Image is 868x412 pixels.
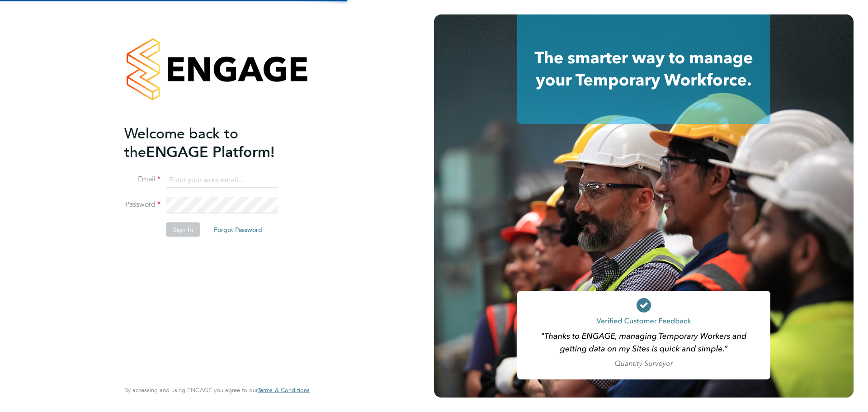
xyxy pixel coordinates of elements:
h2: ENGAGE Platform! [124,124,301,161]
span: Welcome back to the [124,124,238,161]
a: Terms & Conditions [258,387,310,394]
span: Terms & Conditions [258,386,310,394]
label: Password [124,200,160,209]
button: Sign In [166,223,200,237]
span: By accessing and using ENGAGE you agree to our [124,386,310,394]
input: Enter your work email... [166,172,278,188]
button: Forgot Password [207,223,269,237]
label: Email [124,175,160,184]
